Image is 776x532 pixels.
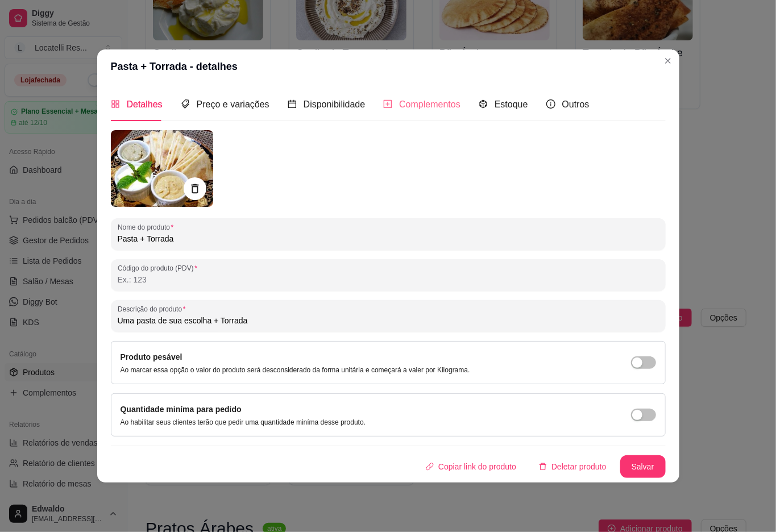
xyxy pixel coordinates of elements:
span: plus-square [383,99,392,109]
img: produto [111,130,213,207]
input: Nome do produto [118,233,659,244]
label: Descrição do produto [118,304,189,314]
label: Quantidade miníma para pedido [121,405,242,414]
span: Complementos [399,99,460,109]
span: appstore [111,99,120,109]
span: info-circle [546,99,555,109]
label: Código do produto (PDV) [118,263,201,273]
span: Outros [562,99,590,109]
label: Nome do produto [118,222,177,232]
span: Preço e variações [197,99,269,109]
span: Detalhes [127,99,163,109]
button: Close [659,52,677,70]
span: calendar [288,99,297,109]
span: Disponibilidade [304,99,366,109]
button: deleteDeletar produto [530,455,616,478]
button: Salvar [620,455,666,478]
input: Descrição do produto [118,315,659,326]
input: Código do produto (PDV) [118,274,659,285]
span: code-sandbox [479,99,488,109]
span: delete [539,463,547,471]
span: tags [181,99,190,109]
p: Ao habilitar seus clientes terão que pedir uma quantidade miníma desse produto. [121,418,366,427]
button: Copiar link do produto [417,455,525,478]
label: Produto pesável [121,352,182,361]
header: Pasta + Torrada - detalhes [97,49,679,84]
p: Ao marcar essa opção o valor do produto será desconsiderado da forma unitária e começará a valer ... [121,365,470,375]
span: Estoque [495,99,528,109]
